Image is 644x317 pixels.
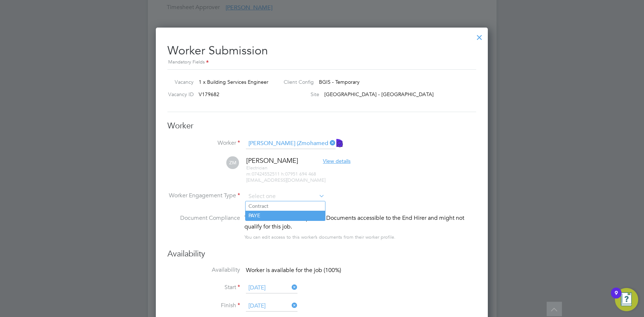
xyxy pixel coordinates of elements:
[165,79,194,85] label: Vacancy
[246,191,325,202] input: Select one
[167,139,240,147] label: Worker
[167,38,476,66] h2: Worker Submission
[167,121,476,131] h3: Worker
[246,267,341,274] span: Worker is available for the job (100%)
[244,214,476,231] div: This worker has no Compliance Documents accessible to the End Hirer and might not qualify for thi...
[246,138,336,149] input: Search for...
[199,91,219,98] span: V179682
[246,283,297,293] input: Select one
[165,91,194,98] label: Vacancy ID
[246,171,280,177] span: 07424552511
[199,79,268,85] span: 1 x Building Services Engineer
[278,79,314,85] label: Client Config
[615,288,638,311] button: Open Resource Center, 9 new notifications
[281,171,285,177] span: h:
[324,91,434,98] span: [GEOGRAPHIC_DATA] - [GEOGRAPHIC_DATA]
[323,158,351,164] span: View details
[226,156,239,169] span: ZM
[167,266,240,274] label: Availability
[244,233,396,242] div: You can edit access to this worker’s documents from their worker profile.
[246,156,298,165] span: [PERSON_NAME]
[615,293,618,302] div: 9
[167,58,476,66] div: Mandatory Fields
[167,249,476,259] h3: Availability
[281,171,316,177] span: 07951 694 468
[246,301,297,312] input: Select one
[278,91,319,98] label: Site
[319,79,360,85] span: BGIS - Temporary
[246,171,252,177] span: m:
[246,211,325,220] li: PAYE
[246,177,325,183] span: [EMAIL_ADDRESS][DOMAIN_NAME]
[167,302,240,309] label: Finish
[167,192,240,199] label: Worker Engagement Type
[246,165,267,171] span: Electrician
[246,201,325,211] li: Contract
[167,284,240,291] label: Start
[167,214,240,240] label: Document Compliance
